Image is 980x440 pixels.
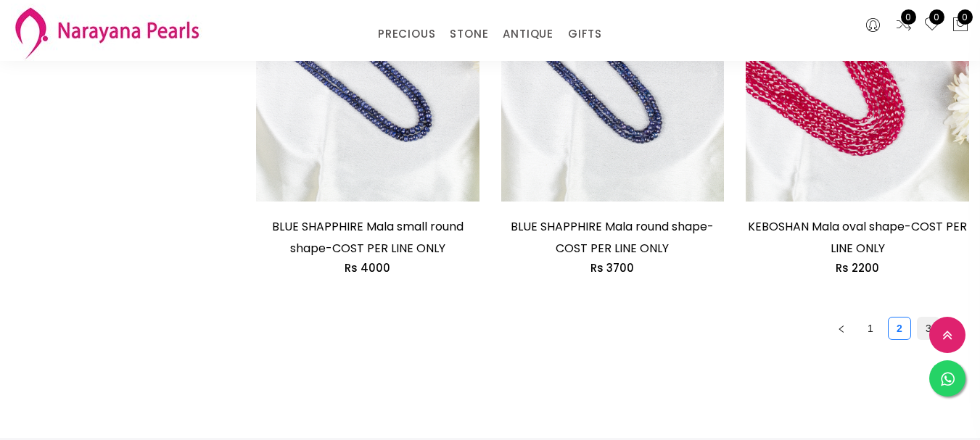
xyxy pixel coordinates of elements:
[901,9,916,25] span: 0
[895,16,913,35] a: 0
[378,23,435,45] a: PRECIOUS
[952,16,969,35] button: 0
[889,317,910,339] a: 2
[918,317,939,339] a: 3
[503,23,553,45] a: ANTIQUE
[946,317,969,340] button: right
[590,260,634,275] span: Rs 3700
[511,218,714,257] a: BLUE SHAPPHIRE Mala round shape-COST PER LINE ONLY
[929,9,944,25] span: 0
[923,16,941,35] a: 0
[888,317,911,340] li: 2
[836,260,879,275] span: Rs 2200
[860,317,881,339] a: 1
[748,218,967,257] a: KEBOSHAN Mala oval shape-COST PER LINE ONLY
[830,317,853,340] li: Previous Page
[917,317,940,340] li: 3
[958,9,973,25] span: 0
[272,218,464,257] a: BLUE SHAPPHIRE Mala small round shape-COST PER LINE ONLY
[830,317,853,340] button: left
[837,325,846,333] span: left
[946,317,969,340] li: Next Page
[450,23,488,45] a: STONE
[345,260,390,275] span: Rs 4000
[568,23,602,45] a: GIFTS
[859,317,882,340] li: 1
